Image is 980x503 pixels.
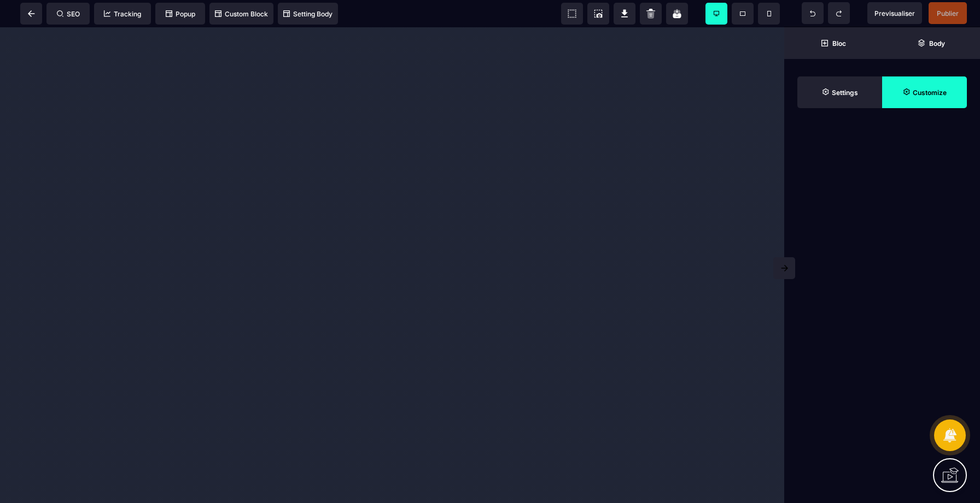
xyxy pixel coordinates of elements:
span: Setting Body [283,10,332,18]
span: Popup [166,10,195,18]
span: Open Style Manager [882,76,967,108]
span: Preview [867,2,922,24]
span: Tracking [104,10,141,18]
strong: Bloc [832,39,846,48]
span: Open Blocks [784,27,882,59]
span: View components [561,3,583,25]
strong: Settings [832,88,858,97]
span: Open Layer Manager [882,27,980,59]
span: Custom Block [215,10,268,18]
span: Settings [797,76,882,108]
span: Screenshot [587,3,609,25]
span: SEO [57,10,80,18]
strong: Body [929,39,945,48]
strong: Customize [913,88,947,97]
span: Publier [937,9,959,17]
span: Previsualiser [874,9,915,17]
